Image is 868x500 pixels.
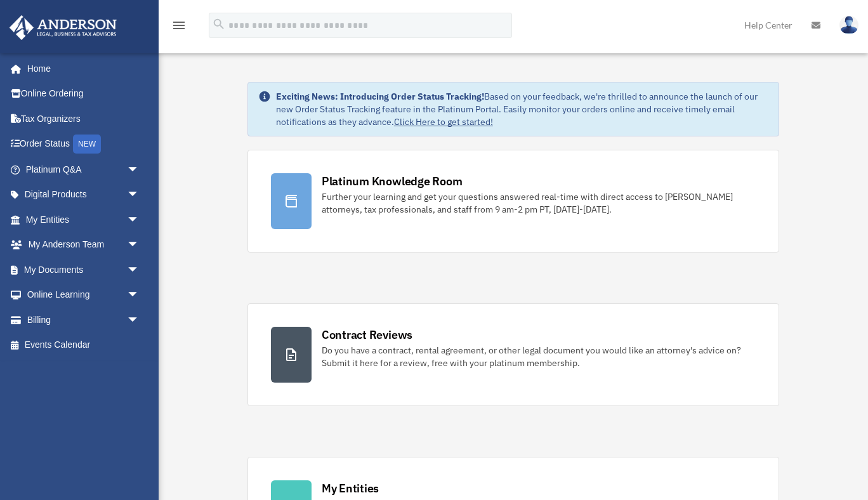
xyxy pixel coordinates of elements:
[276,91,484,102] strong: Exciting News: Introducing Order Status Tracking!
[127,232,152,258] span: arrow_drop_down
[9,81,159,107] a: Online Ordering
[6,15,121,40] img: Anderson Advisors Platinum Portal
[394,116,493,128] a: Click Here to get started!
[212,17,226,31] i: search
[322,344,756,369] div: Do you have a contract, rental agreement, or other legal document you would like an attorney's ad...
[247,303,779,406] a: Contract Reviews Do you have a contract, rental agreement, or other legal document you would like...
[247,150,779,253] a: Platinum Knowledge Room Further your learning and get your questions answered real-time with dire...
[9,207,159,232] a: My Entitiesarrow_drop_down
[127,257,152,283] span: arrow_drop_down
[127,282,152,308] span: arrow_drop_down
[9,282,159,308] a: Online Learningarrow_drop_down
[322,173,463,189] div: Platinum Knowledge Room
[171,22,187,33] a: menu
[322,190,756,216] div: Further your learning and get your questions answered real-time with direct access to [PERSON_NAM...
[127,182,152,208] span: arrow_drop_down
[9,232,159,258] a: My Anderson Teamarrow_drop_down
[9,332,159,358] a: Events Calendar
[9,157,159,182] a: Platinum Q&Aarrow_drop_down
[73,135,101,154] div: NEW
[9,182,159,207] a: Digital Productsarrow_drop_down
[276,90,768,128] div: Based on your feedback, we're thrilled to announce the launch of our new Order Status Tracking fe...
[9,56,152,81] a: Home
[127,207,152,233] span: arrow_drop_down
[9,106,159,131] a: Tax Organizers
[839,16,858,34] img: User Pic
[322,327,412,343] div: Contract Reviews
[127,157,152,183] span: arrow_drop_down
[9,131,159,157] a: Order StatusNEW
[9,307,159,332] a: Billingarrow_drop_down
[9,257,159,282] a: My Documentsarrow_drop_down
[171,18,187,33] i: menu
[322,480,379,496] div: My Entities
[127,307,152,333] span: arrow_drop_down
